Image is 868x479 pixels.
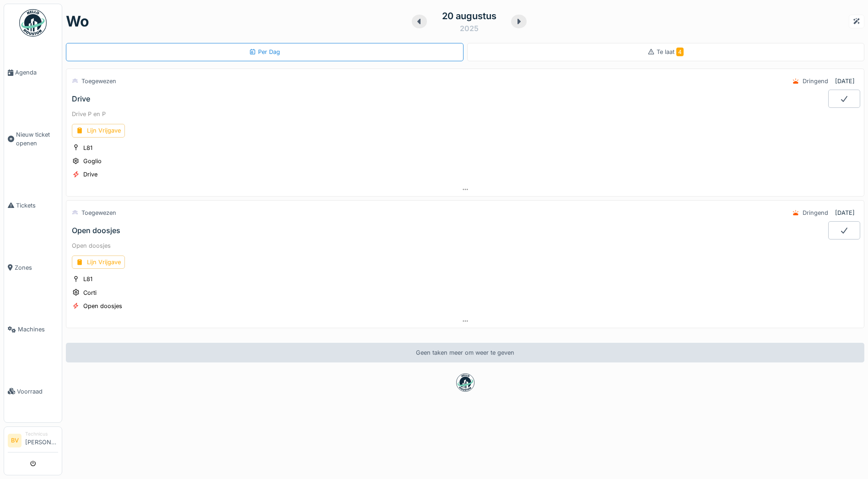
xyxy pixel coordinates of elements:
[4,236,62,298] a: Zones
[8,434,22,447] li: BV
[4,298,62,361] a: Machines
[4,361,62,423] a: Voorraad
[83,170,97,179] div: Drive
[72,226,120,235] div: Open doosjes
[16,201,58,210] span: Tickets
[72,255,125,269] div: Lijn Vrijgave
[803,208,828,217] div: Dringend
[17,387,58,396] span: Voorraad
[72,95,90,103] div: Drive
[803,77,828,85] div: Dringend
[25,431,58,437] div: Technicus
[83,144,92,152] div: L81
[18,325,58,334] span: Machines
[81,77,116,85] div: Toegewezen
[15,263,58,272] span: Zones
[249,48,280,56] div: Per Dag
[460,23,479,34] div: 2025
[442,9,496,23] div: 20 augustus
[81,208,116,217] div: Toegewezen
[16,130,58,148] span: Nieuw ticket openen
[72,124,125,137] div: Lijn Vrijgave
[4,104,62,175] a: Nieuw ticket openen
[676,48,684,56] span: 4
[835,77,855,85] div: [DATE]
[83,302,122,310] div: Open doosjes
[25,431,58,450] li: [PERSON_NAME]
[4,42,62,104] a: Agenda
[72,241,858,250] div: Open doosjes
[72,110,858,118] div: Drive P en P
[15,68,58,77] span: Agenda
[83,288,97,297] div: Corti
[4,175,62,237] a: Tickets
[83,157,102,165] div: Goglio
[835,208,855,217] div: [DATE]
[8,431,58,452] a: BV Technicus[PERSON_NAME]
[657,48,684,55] span: Te laat
[66,13,89,30] h1: wo
[83,275,92,283] div: L81
[66,343,864,362] div: Geen taken meer om weer te geven
[19,9,47,37] img: Badge_color-CXgf-gQk.svg
[456,373,474,392] img: badge-BVDL4wpA.svg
